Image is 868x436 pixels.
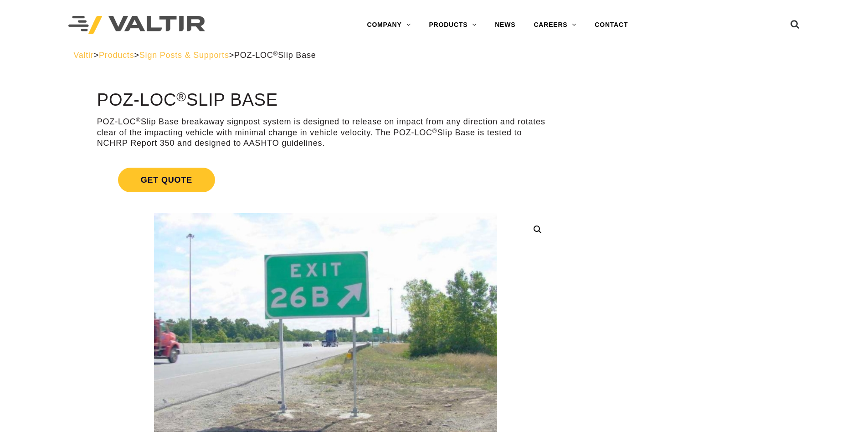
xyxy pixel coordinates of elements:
[118,168,215,192] span: Get Quote
[176,89,186,104] sup: ®
[73,50,795,61] div: > > >
[139,51,229,60] a: Sign Posts & Supports
[73,51,93,60] a: Valtir
[97,91,554,110] h1: POZ-LOC Slip Base
[420,16,486,34] a: PRODUCTS
[486,16,524,34] a: NEWS
[234,51,316,60] span: POZ-LOC Slip Base
[99,51,134,60] a: Products
[136,117,141,123] sup: ®
[586,16,637,34] a: CONTACT
[432,128,437,134] sup: ®
[524,16,586,34] a: CAREERS
[68,16,205,35] img: Valtir
[97,117,554,149] p: POZ-LOC Slip Base breakaway signpost system is designed to release on impact from any direction a...
[97,157,554,203] a: Get Quote
[358,16,420,34] a: COMPANY
[273,50,278,57] sup: ®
